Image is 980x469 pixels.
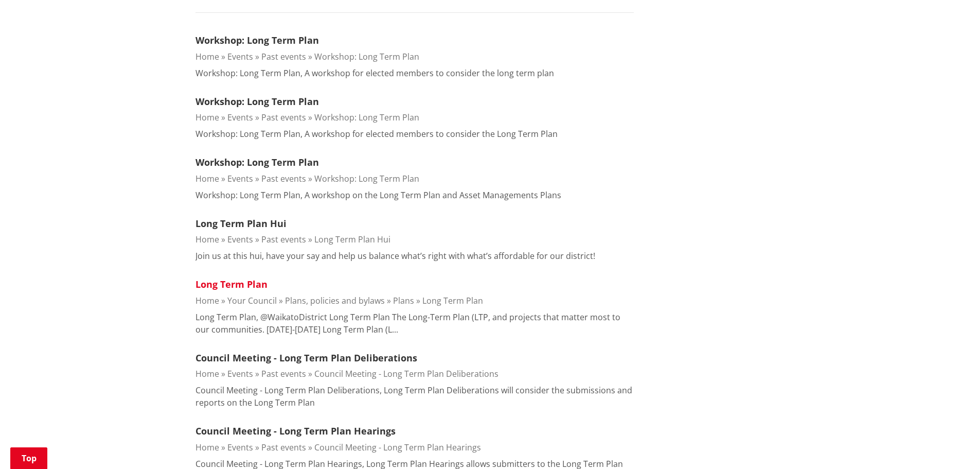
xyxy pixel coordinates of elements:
a: Top [10,447,47,469]
a: Events [227,51,253,62]
a: Events [227,368,253,379]
p: Workshop: Long Term Plan, A workshop for elected members to consider the long term plan [195,67,554,79]
a: Home [195,368,219,379]
a: Long Term Plan [195,278,268,290]
p: Join us at this hui, have your say and help us balance what’s right with what’s affordable for ou... [195,250,595,262]
a: Events [227,173,253,184]
a: Plans [393,295,414,306]
a: Past events [261,112,306,123]
a: Home [195,442,219,453]
a: Your Council [227,295,277,306]
a: Past events [261,442,306,453]
a: Plans, policies and bylaws [285,295,385,306]
a: Workshop: Long Term Plan [195,156,319,168]
a: Events [227,112,253,123]
a: Workshop: Long Term Plan [314,51,419,62]
a: Workshop: Long Term Plan [195,34,319,46]
a: Home [195,112,219,123]
a: Long Term Plan Hui [314,234,390,245]
p: Council Meeting - Long Term Plan Deliberations, Long Term Plan Deliberations will consider the su... [195,384,634,409]
a: Council Meeting - Long Term Plan Deliberations [195,352,417,364]
a: Long Term Plan Hui [195,217,287,230]
a: Home [195,295,219,306]
a: Council Meeting - Long Term Plan Hearings [195,425,396,437]
a: Workshop: Long Term Plan [195,95,319,108]
a: Long Term Plan [422,295,483,306]
a: Home [195,173,219,184]
a: Events [227,442,253,453]
p: Workshop: Long Term Plan, A workshop for elected members to consider the Long Term Plan [195,128,558,140]
p: Workshop: Long Term Plan, A workshop on the Long Term Plan and Asset Managements Plans [195,189,561,201]
a: Home [195,51,219,62]
a: Workshop: Long Term Plan [314,173,419,184]
a: Past events [261,51,306,62]
iframe: Messenger Launcher [933,426,970,463]
p: Long Term Plan, @WaikatoDistrict Long Term Plan The Long-Term Plan (LTP, and projects that matter... [195,311,634,336]
a: Past events [261,173,306,184]
a: Home [195,234,219,245]
a: Events [227,234,253,245]
a: Past events [261,368,306,379]
a: Workshop: Long Term Plan [314,112,419,123]
a: Council Meeting - Long Term Plan Hearings [314,442,481,453]
a: Council Meeting - Long Term Plan Deliberations [314,368,498,379]
a: Past events [261,234,306,245]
